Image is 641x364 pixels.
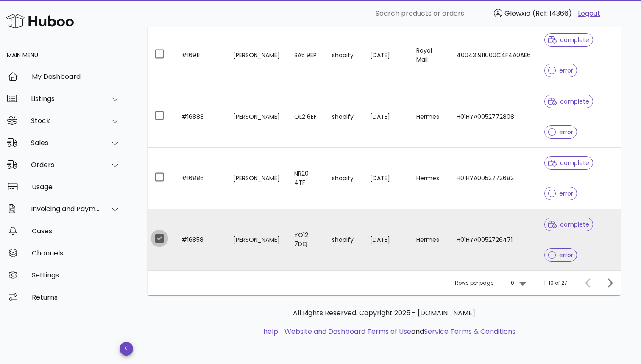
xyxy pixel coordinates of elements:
td: NR20 4TF [287,148,326,209]
td: [PERSON_NAME] [226,209,287,270]
p: All Rights Reserved. Copyright 2025 - [DOMAIN_NAME] [154,308,614,318]
td: Hermes [410,148,450,209]
span: (Ref: 14366) [532,8,572,18]
div: Orders [31,161,100,169]
span: complete [548,160,589,166]
span: complete [548,98,589,104]
td: #16858 [175,209,226,270]
td: [DATE] [363,86,410,148]
div: 1-10 of 27 [544,279,567,287]
td: #16911 [175,25,226,86]
td: YO12 7DQ [287,209,326,270]
td: [PERSON_NAME] [226,25,287,86]
a: Website and Dashboard Terms of Use [284,327,411,336]
div: Cases [32,227,120,235]
span: Glowxie [504,8,530,18]
td: [DATE] [363,148,410,209]
div: Usage [32,183,120,191]
div: Stock [31,117,100,125]
li: and [281,327,516,337]
td: H01HYA0052772808 [450,86,538,148]
div: Invoicing and Payments [31,205,100,213]
div: 10 [509,279,514,287]
button: Next page [602,275,617,291]
td: [DATE] [363,209,410,270]
td: [DATE] [363,25,410,86]
span: error [548,67,573,73]
td: #16886 [175,148,226,209]
div: Listings [31,95,100,103]
div: Sales [31,139,100,147]
div: Rows per page: [455,271,528,295]
td: 400431911000C4F4A0AE6 [450,25,538,86]
a: Logout [578,8,600,19]
span: error [548,129,573,135]
td: [PERSON_NAME] [226,148,287,209]
div: Settings [32,271,120,279]
td: Hermes [410,209,450,270]
td: OL2 6EF [287,86,326,148]
div: My Dashboard [32,73,120,81]
td: Hermes [410,86,450,148]
td: shopify [325,209,363,270]
span: complete [548,221,589,227]
span: error [548,252,573,258]
td: shopify [325,25,363,86]
td: SA5 9EP [287,25,326,86]
span: error [548,190,573,196]
div: Returns [32,293,120,301]
img: Huboo Logo [6,12,74,30]
td: Royal Mail [410,25,450,86]
a: Service Terms & Conditions [424,327,516,336]
td: H01HYA0052772682 [450,148,538,209]
div: 10Rows per page: [509,276,528,290]
td: [PERSON_NAME] [226,86,287,148]
td: shopify [325,148,363,209]
td: shopify [325,86,363,148]
div: Channels [32,249,120,257]
td: H01HYA0052726471 [450,209,538,270]
td: #16888 [175,86,226,148]
a: help [263,327,278,336]
span: complete [548,37,589,43]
